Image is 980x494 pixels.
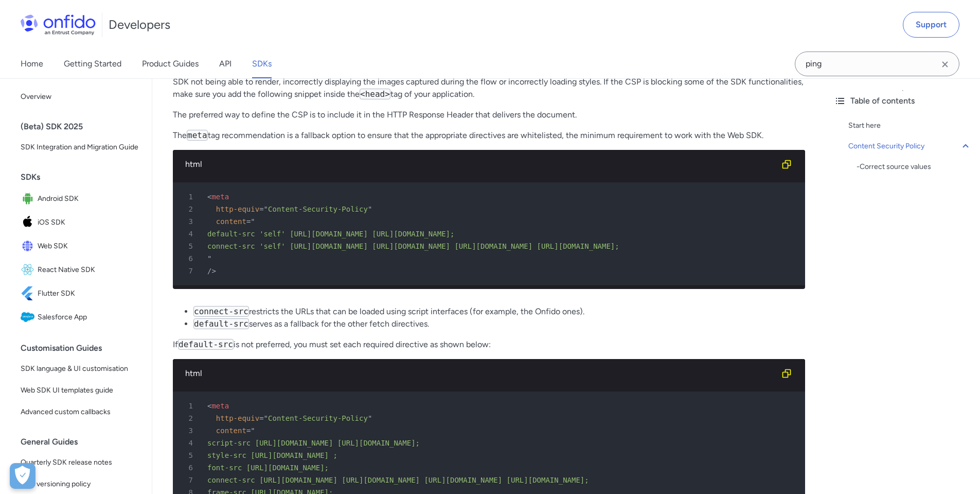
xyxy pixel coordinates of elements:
span: http-equiv [216,205,259,213]
a: IconSalesforce AppSalesforce App [16,306,144,329]
button: Open Preferences [10,463,35,489]
span: 6 [177,252,200,265]
span: = [246,217,251,226]
span: content [216,427,246,435]
span: script-src [URL][DOMAIN_NAME] [URL][DOMAIN_NAME]; [207,439,420,447]
a: API [219,49,231,78]
a: IconiOS SDKiOS SDK [16,211,144,234]
img: IconAndroid SDK [21,192,38,206]
a: IconFlutter SDKFlutter SDK [16,282,144,305]
div: Customisation Guides [21,338,148,359]
a: IconAndroid SDKAndroid SDK [16,188,144,210]
span: meta [211,193,229,201]
img: IconReact Native SDK [21,263,38,277]
a: Getting Started [64,49,121,78]
span: = [259,414,263,422]
span: content [216,217,246,226]
a: SDK language & UI customisation [16,359,144,379]
span: http-equiv [216,414,259,422]
span: SDK versioning policy [21,478,139,490]
span: 5 [177,240,200,252]
li: serves as a fallback for the other fetch directives. [193,318,805,330]
span: " [264,414,268,422]
span: 1 [177,191,200,203]
a: -Correct source values [857,161,972,173]
img: IconFlutter SDK [21,286,38,301]
span: 2 [177,203,200,215]
span: style-src [URL][DOMAIN_NAME] ; [207,451,337,459]
span: React Native SDK [38,263,139,277]
p: If is not preferred, you must set each required directive as shown below: [173,338,805,351]
span: 7 [177,265,200,277]
span: 1 [177,400,200,412]
span: connect-src [URL][DOMAIN_NAME] [URL][DOMAIN_NAME] [URL][DOMAIN_NAME] [URL][DOMAIN_NAME]; [207,476,589,484]
span: " [251,217,255,226]
span: SDK language & UI customisation [21,363,139,375]
a: Advanced custom callbacks [16,402,144,422]
svg: Clear search field button [939,58,951,71]
h1: Developers [109,16,170,33]
div: (Beta) SDK 2025 [21,116,148,137]
input: Onfido search input field [795,52,959,76]
a: IconReact Native SDKReact Native SDK [16,259,144,281]
img: IconiOS SDK [21,215,38,230]
span: < [207,402,211,410]
div: - Correct source values [857,161,972,173]
a: Home [21,49,43,78]
div: html [185,367,776,380]
a: IconWeb SDKWeb SDK [16,235,144,258]
span: 3 [177,215,200,228]
span: 3 [177,424,200,437]
span: Web SDK UI templates guide [21,384,139,397]
span: font-src [URL][DOMAIN_NAME]; [207,464,329,472]
span: = [259,205,263,213]
span: 4 [177,437,200,449]
span: /> [207,267,216,275]
span: < [207,193,211,201]
a: Overview [16,87,144,107]
button: Copy code snippet button [776,154,797,175]
span: Content-Security-Policy [268,414,368,422]
span: Flutter SDK [38,286,139,301]
span: " [251,427,255,435]
code: default-src [193,318,249,329]
span: 6 [177,462,200,474]
span: 5 [177,449,200,462]
span: 7 [177,474,200,486]
a: Content Security Policy [848,140,972,152]
img: IconWeb SDK [21,239,38,253]
a: SDKs [252,49,272,78]
a: Product Guides [142,49,199,78]
a: Start here [848,120,972,132]
span: Overview [21,91,139,103]
div: Table of contents [834,95,972,107]
code: default-src [178,339,234,350]
span: Quarterly SDK release notes [21,456,139,469]
div: SDKs [21,167,148,188]
span: " [368,414,372,422]
span: Web SDK [38,239,139,253]
span: Salesforce App [38,310,139,325]
img: Onfido Logo [21,14,96,35]
span: = [246,427,251,435]
span: iOS SDK [38,215,139,230]
p: The preferred way to define the CSP is to include it in the HTTP Response Header that delivers th... [173,109,805,121]
p: The tag recommendation is a fallback option to ensure that the appropriate directives are whiteli... [173,129,805,142]
p: In order to mitigate potential cross-site scripting issues, all modern browsers support a Content... [173,63,805,100]
code: connect-src [193,306,249,317]
span: connect-src 'self' [URL][DOMAIN_NAME] [URL][DOMAIN_NAME] [URL][DOMAIN_NAME] [URL][DOMAIN_NAME]; [207,242,619,250]
span: 4 [177,228,200,240]
span: " [368,205,372,213]
div: html [185,158,776,171]
span: Android SDK [38,192,139,206]
span: SDK Integration and Migration Guide [21,141,139,154]
span: default-src 'self' [URL][DOMAIN_NAME] [URL][DOMAIN_NAME]; [207,230,454,238]
span: Content-Security-Policy [268,205,368,213]
a: SDK Integration and Migration Guide [16,137,144,158]
a: Web SDK UI templates guide [16,380,144,401]
code: meta [187,130,208,141]
li: restricts the URLs that can be loaded using script interfaces (for example, the Onfido ones). [193,305,805,318]
span: " [264,205,268,213]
